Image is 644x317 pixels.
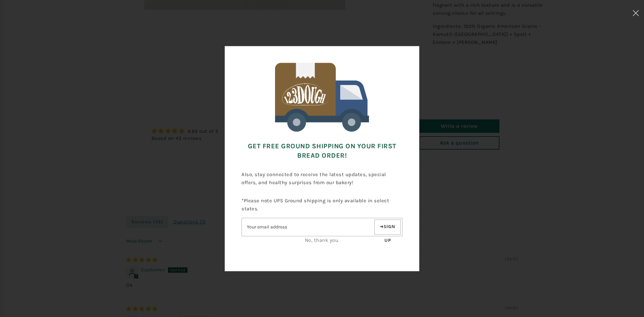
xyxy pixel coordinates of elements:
[241,137,402,165] h3: Get FREE Ground Shipping on Your First Bread Order!
[242,221,373,233] input: Email address
[241,165,402,192] p: Also, stay connected to receive the latest updates, special offers, and healthy surprises from ou...
[374,219,401,234] button: Sign up
[241,192,402,249] div: *Please note UPS Ground shipping is only available in select states.
[275,63,369,131] img: 123Dough Bakery Free Shipping for First Time Customers
[305,237,339,243] a: No, thank you.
